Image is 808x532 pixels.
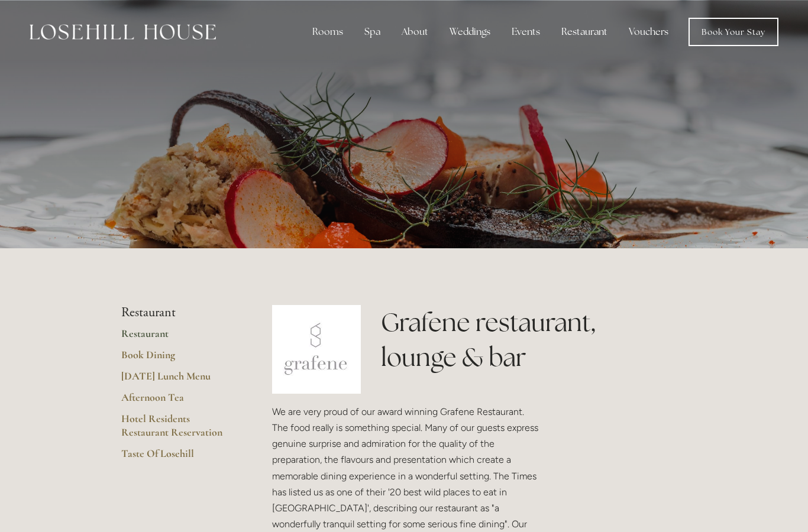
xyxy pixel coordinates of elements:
div: Events [502,20,550,44]
div: Restaurant [552,20,617,44]
img: grafene.jpg [272,305,361,394]
a: Afternoon Tea [121,391,234,412]
a: Hotel Residents Restaurant Reservation [121,412,234,447]
li: Restaurant [121,305,234,320]
a: Vouchers [619,20,678,44]
div: Weddings [440,20,500,44]
div: Spa [355,20,390,44]
a: Book Your Stay [689,18,778,46]
img: Losehill House [30,24,216,40]
h1: Grafene restaurant, lounge & bar [381,305,687,375]
div: About [392,20,438,44]
div: Rooms [303,20,353,44]
a: Book Dining [121,348,234,369]
a: [DATE] Lunch Menu [121,369,234,391]
a: Restaurant [121,327,234,348]
a: Taste Of Losehill [121,447,234,468]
